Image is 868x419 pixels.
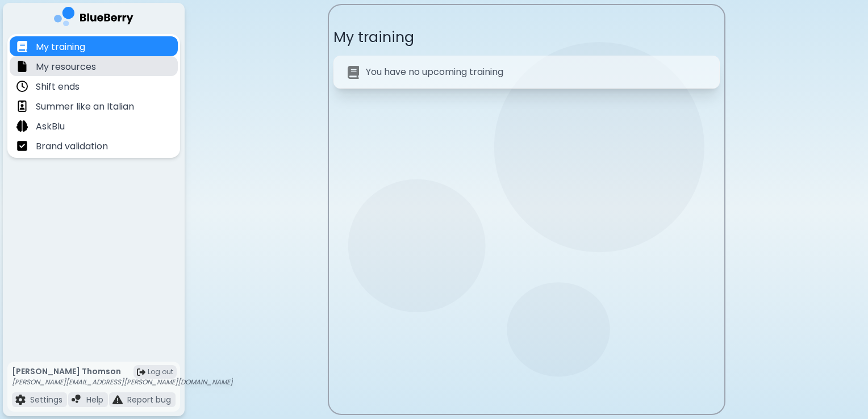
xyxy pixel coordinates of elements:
[16,61,28,72] img: file icon
[86,395,103,405] p: Help
[36,120,65,133] p: AskBlu
[36,100,134,114] p: Summer like an Italian
[333,28,720,47] p: My training
[12,378,233,387] p: [PERSON_NAME][EMAIL_ADDRESS][PERSON_NAME][DOMAIN_NAME]
[366,65,503,79] p: You have no upcoming training
[36,140,108,153] p: Brand validation
[54,7,133,30] img: company logo
[127,395,171,405] p: Report bug
[36,40,85,54] p: My training
[16,100,28,112] img: file icon
[30,395,62,405] p: Settings
[16,140,28,152] img: file icon
[16,41,28,52] img: file icon
[36,80,80,94] p: Shift ends
[112,395,123,405] img: file icon
[137,368,145,376] img: logout
[15,395,26,405] img: file icon
[36,60,96,74] p: My resources
[16,120,28,132] img: file icon
[148,367,173,376] span: Log out
[12,366,233,376] p: [PERSON_NAME] Thomson
[16,81,28,92] img: file icon
[72,395,82,405] img: file icon
[348,66,359,79] img: No modules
